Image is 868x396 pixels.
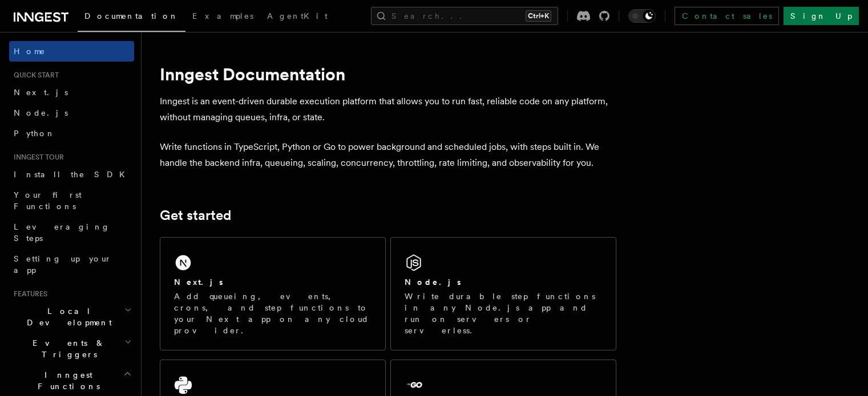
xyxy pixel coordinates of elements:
[174,276,223,288] h2: Next.js
[9,82,134,103] a: Next.js
[628,9,656,23] button: Toggle dark mode
[160,207,231,223] a: Get started
[260,3,334,31] a: AgentKit
[9,305,124,328] span: Local Development
[9,217,134,248] a: Leveraging Steps
[9,123,134,144] a: Python
[405,291,602,336] p: Write durable step functions in any Node.js app and run on servers or serverless.
[78,3,185,32] a: Documentation
[9,153,64,162] span: Inngest tour
[405,276,461,288] h2: Node.js
[9,301,134,333] button: Local Development
[9,185,134,217] a: Your first Functions
[9,71,59,80] span: Quick start
[160,64,616,84] h1: Inngest Documentation
[14,190,82,211] span: Your first Functions
[160,139,616,171] p: Write functions in TypeScript, Python or Go to power background and scheduled jobs, with steps bu...
[14,88,68,97] span: Next.js
[160,93,616,125] p: Inngest is an event-driven durable execution platform that allows you to run fast, reliable code ...
[14,108,68,117] span: Node.js
[9,333,134,365] button: Events & Triggers
[9,369,123,392] span: Inngest Functions
[84,11,179,21] span: Documentation
[371,7,558,25] button: Search...Ctrl+K
[185,3,260,31] a: Examples
[526,10,551,22] kbd: Ctrl+K
[784,7,859,25] a: Sign Up
[14,129,55,138] span: Python
[9,337,124,360] span: Events & Triggers
[14,170,132,179] span: Install the SDK
[9,164,134,185] a: Install the SDK
[9,103,134,123] a: Node.js
[14,46,46,57] span: Home
[174,291,372,336] p: Add queueing, events, crons, and step functions to your Next app on any cloud provider.
[9,41,134,62] a: Home
[675,7,779,25] a: Contact sales
[14,254,112,275] span: Setting up your app
[160,237,386,350] a: Next.jsAdd queueing, events, crons, and step functions to your Next app on any cloud provider.
[192,11,253,21] span: Examples
[267,11,328,21] span: AgentKit
[9,289,47,299] span: Features
[390,237,616,350] a: Node.jsWrite durable step functions in any Node.js app and run on servers or serverless.
[9,248,134,280] a: Setting up your app
[14,222,110,243] span: Leveraging Steps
